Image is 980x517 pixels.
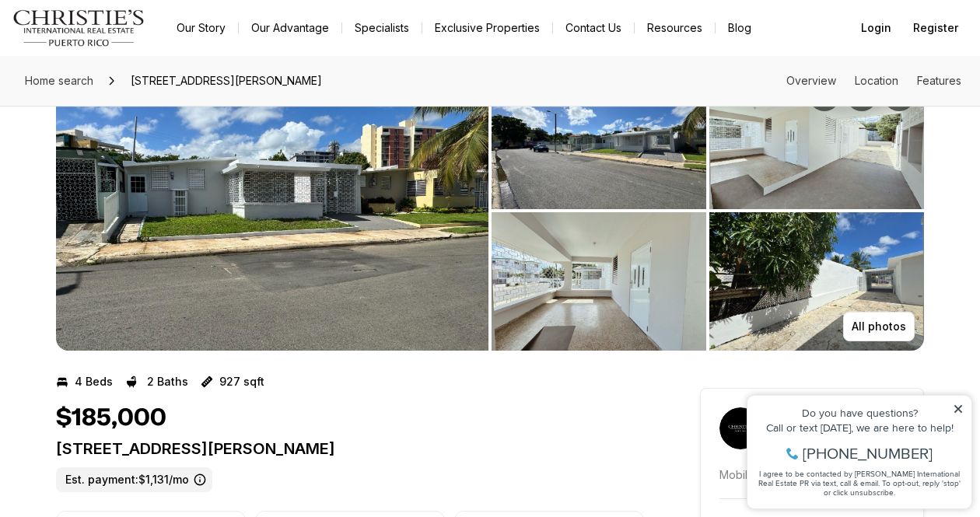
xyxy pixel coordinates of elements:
[492,71,706,209] button: View image gallery
[219,376,264,388] p: 927 sqft
[56,403,166,433] h1: $185,000
[239,17,341,39] a: Our Advantage
[56,439,644,458] p: [STREET_ADDRESS][PERSON_NAME]
[719,468,796,481] p: Mobile number
[709,71,924,209] button: View image gallery
[56,71,924,351] div: Listing Photos
[913,22,958,34] span: Register
[492,71,924,351] li: 2 of 4
[553,17,634,39] button: Contact Us
[19,68,100,93] a: Home search
[716,17,764,39] a: Blog
[492,212,706,351] button: View image gallery
[786,74,836,87] a: Skip to: Overview
[56,467,212,492] label: Est. payment: $1,131/mo
[904,12,968,44] button: Register
[124,68,328,93] span: [STREET_ADDRESS][PERSON_NAME]
[16,50,225,61] div: Call or text [DATE], we are here to help!
[64,73,194,89] span: [PHONE_NUMBER]
[147,376,188,388] p: 2 Baths
[56,71,488,351] li: 1 of 4
[843,312,915,341] button: All photos
[16,35,225,46] div: Do you have questions?
[75,376,113,388] p: 4 Beds
[342,17,422,39] a: Specialists
[164,17,238,39] a: Our Story
[19,96,222,125] span: I agree to be contacted by [PERSON_NAME] International Real Estate PR via text, call & email. To ...
[861,22,891,34] span: Login
[852,12,901,44] button: Login
[12,9,145,47] img: logo
[635,17,715,39] a: Resources
[709,212,924,351] button: View image gallery
[786,75,961,87] nav: Page section menu
[422,17,552,39] a: Exclusive Properties
[917,74,961,87] a: Skip to: Features
[56,71,488,351] button: View image gallery
[25,74,93,87] span: Home search
[852,320,906,333] p: All photos
[855,74,898,87] a: Skip to: Location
